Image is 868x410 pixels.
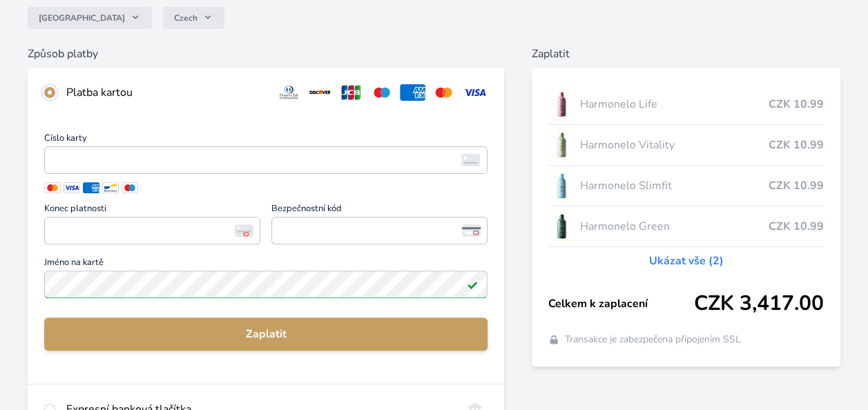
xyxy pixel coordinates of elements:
span: CZK 10.99 [769,137,824,153]
span: Bezpečnostní kód [271,204,488,217]
span: Celkem k zaplacení [548,295,694,312]
span: Konec platnosti [44,204,260,217]
span: Jméno na kartě [44,258,488,271]
a: Ukázat vše (2) [649,253,724,269]
img: CLEAN_GREEN_se_stinem_x-lo.jpg [548,209,575,244]
span: Transakce je zabezpečena připojením SSL [565,333,741,346]
button: Czech [163,7,224,29]
span: CZK 10.99 [769,96,824,113]
button: Zaplatit [44,318,488,351]
img: mc.svg [431,84,456,101]
img: maestro.svg [369,84,395,101]
img: CLEAN_VITALITY_se_stinem_x-lo.jpg [548,128,575,162]
iframe: Iframe pro bezpečnostní kód [278,221,481,240]
img: Platné pole [467,279,478,290]
img: CLEAN_LIFE_se_stinem_x-lo.jpg [548,87,575,121]
span: Harmonelo Vitality [580,137,769,153]
img: diners.svg [276,84,302,101]
img: discover.svg [307,84,333,101]
span: Zaplatit [55,326,476,342]
span: [GEOGRAPHIC_DATA] [39,12,125,23]
span: CZK 10.99 [769,218,824,235]
iframe: Iframe pro číslo karty [50,150,481,170]
span: Czech [174,12,197,23]
img: visa.svg [462,84,488,101]
img: amex.svg [400,84,425,101]
button: [GEOGRAPHIC_DATA] [28,7,152,29]
iframe: Iframe pro datum vypršení platnosti [50,221,254,240]
img: jcb.svg [338,84,364,101]
img: card [461,154,480,166]
span: Harmonelo Slimfit [580,177,769,194]
h6: Způsob platby [28,46,504,62]
span: Harmonelo Green [580,218,769,235]
span: CZK 10.99 [769,177,824,194]
span: Harmonelo Life [580,96,769,113]
img: Konec platnosti [235,224,253,237]
span: Číslo karty [44,134,488,146]
h6: Zaplatit [532,46,840,62]
img: SLIMFIT_se_stinem_x-lo.jpg [548,168,575,203]
span: CZK 3,417.00 [694,291,824,316]
input: Jméno na kartěPlatné pole [44,271,488,298]
div: Platba kartou [66,84,265,101]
